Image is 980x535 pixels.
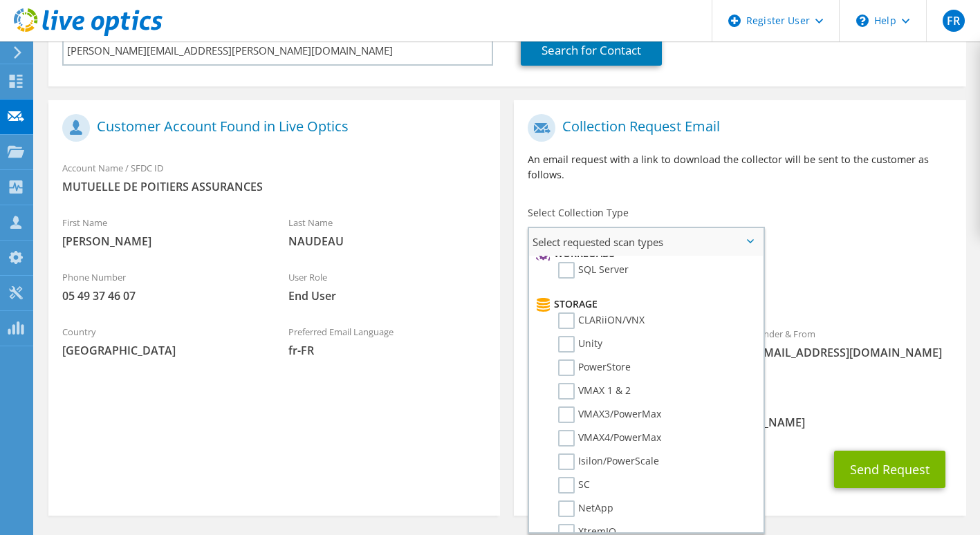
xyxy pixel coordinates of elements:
[48,153,500,201] div: Account Name / SFDC ID
[856,15,869,27] svg: \n
[48,208,275,256] div: First Name
[62,234,261,249] span: [PERSON_NAME]
[528,114,945,142] h1: Collection Request Email
[48,263,275,310] div: Phone Number
[533,296,756,312] li: Storage
[558,430,661,447] label: VMAX4/PowerMax
[558,262,629,279] label: SQL Server
[740,319,966,367] div: Sender & From
[834,451,945,488] button: Send Request
[514,319,740,382] div: To
[514,389,965,437] div: CC & Reply To
[62,288,261,303] span: 05 49 37 46 07
[558,453,659,470] label: Isilon/PowerScale
[48,317,275,365] div: Country
[943,10,965,32] span: FR
[558,359,631,376] label: PowerStore
[558,383,631,400] label: VMAX 1 & 2
[529,228,763,256] span: Select requested scan types
[275,263,501,310] div: User Role
[754,345,952,360] span: [EMAIL_ADDRESS][DOMAIN_NAME]
[528,152,952,182] p: An email request with a link to download the collector will be sent to the customer as follows.
[288,234,487,249] span: NAUDEAU
[275,317,501,365] div: Preferred Email Language
[62,343,261,358] span: [GEOGRAPHIC_DATA]
[558,500,613,517] label: NetApp
[288,288,487,303] span: End User
[558,406,661,423] label: VMAX3/PowerMax
[62,179,486,194] span: MUTUELLE DE POITIERS ASSURANCES
[275,208,501,256] div: Last Name
[558,336,602,353] label: Unity
[558,477,590,494] label: SC
[528,206,629,220] label: Select Collection Type
[288,343,487,358] span: fr-FR
[514,261,965,312] div: Requested Collections
[62,114,479,142] h1: Customer Account Found in Live Optics
[521,35,662,66] a: Search for Contact
[558,312,645,329] label: CLARiiON/VNX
